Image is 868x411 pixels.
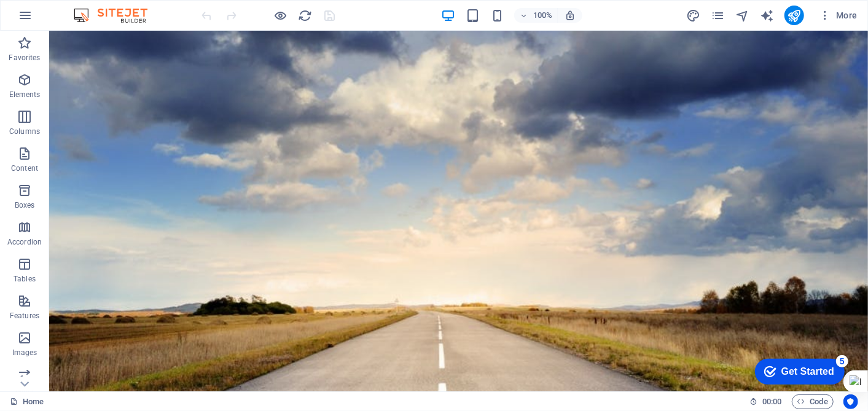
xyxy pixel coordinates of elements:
p: Images [12,348,37,358]
p: Columns [9,127,40,136]
div: Get Started 5 items remaining, 0% complete [10,6,100,32]
h6: 100% [533,8,552,23]
p: Boxes [15,200,35,210]
i: Navigator [735,9,749,23]
p: Favorites [9,53,40,63]
i: Reload page [299,9,313,23]
button: More [814,6,862,25]
button: navigator [735,8,750,23]
p: Tables [14,274,36,284]
p: Content [11,163,38,173]
p: Accordion [7,237,42,247]
span: Code [797,394,828,409]
p: Features [10,311,39,321]
a: Click to cancel selection. Double-click to open Pages [10,394,44,409]
span: : [771,397,773,406]
button: design [686,8,701,23]
i: Design (Ctrl+Alt+Y) [686,9,700,23]
button: reload [298,8,313,23]
span: More [819,9,858,22]
i: Publish [787,9,801,23]
button: 100% [514,8,558,23]
button: Usercentrics [843,394,858,409]
i: AI Writer [760,9,774,23]
p: Elements [9,90,41,100]
button: text_generator [760,8,775,23]
h6: Session time [749,394,782,409]
button: publish [784,6,804,25]
div: 5 [91,2,103,15]
button: Code [792,394,834,409]
button: pages [711,8,725,23]
i: On resize automatically adjust zoom level to fit chosen device. [565,10,576,21]
i: Pages (Ctrl+Alt+S) [711,9,725,23]
div: Get Started [36,14,89,25]
img: Editor Logo [71,8,163,23]
span: 00 00 [762,394,781,409]
button: Click here to leave preview mode and continue editing [273,8,288,23]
